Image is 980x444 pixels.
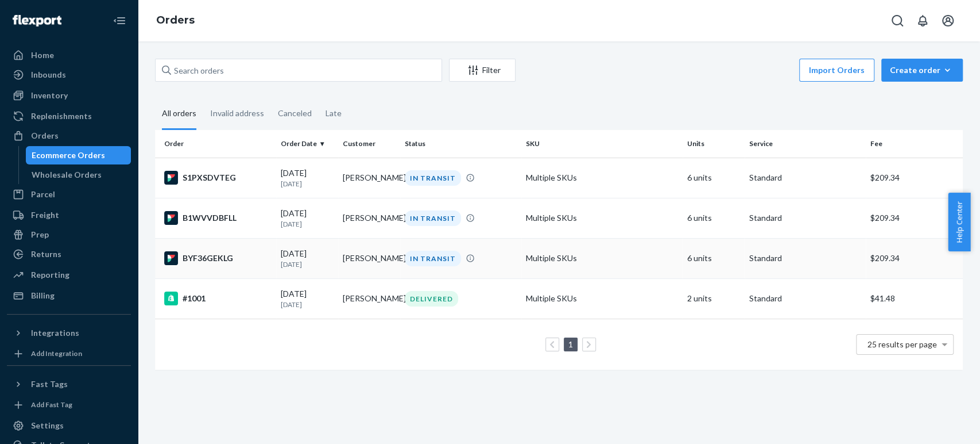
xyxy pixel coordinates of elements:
th: Fee [866,130,963,158]
a: Add Integration [7,347,131,361]
p: [DATE] [281,219,334,229]
th: Service [745,130,866,158]
div: Add Integration [31,349,82,358]
th: Units [683,130,745,158]
a: Prep [7,225,131,244]
div: [DATE] [281,248,334,269]
div: Wholesale Orders [32,169,102,181]
input: Search orders [155,59,442,82]
td: $41.48 [866,278,963,319]
div: Replenishments [31,110,92,122]
div: Integrations [31,327,79,339]
td: $209.34 [866,238,963,278]
td: 2 units [683,278,745,319]
div: IN TRANSIT [405,170,461,186]
td: $209.34 [866,198,963,238]
div: Parcel [31,189,55,200]
div: BYF36GEKLG [164,251,272,265]
td: 6 units [683,158,745,198]
td: Multiple SKUs [521,278,683,319]
img: Flexport logo [13,15,61,26]
div: Late [326,98,342,128]
span: 25 results per page [867,339,937,349]
button: Close Navigation [108,9,131,32]
a: Reporting [7,266,131,284]
button: Help Center [948,193,970,251]
div: B1WVVDBFLL [164,211,272,225]
a: Home [7,46,131,64]
div: Prep [31,229,49,240]
button: Fast Tags [7,375,131,393]
td: 6 units [683,198,745,238]
div: Orders [31,130,59,141]
div: Home [31,49,54,61]
a: Inventory [7,86,131,105]
td: [PERSON_NAME] [338,158,400,198]
a: Returns [7,245,131,263]
div: IN TRANSIT [405,210,461,226]
div: Create order [890,64,954,76]
div: All orders [162,98,196,130]
div: Add Fast Tag [31,400,72,409]
p: Standard [749,212,861,224]
button: Filter [449,59,516,82]
td: [PERSON_NAME] [338,238,400,278]
p: [DATE] [281,300,334,309]
a: Ecommerce Orders [26,146,131,164]
a: Orders [156,14,195,26]
div: S1PXSDVTEG [164,171,272,185]
td: [PERSON_NAME] [338,198,400,238]
th: SKU [521,130,683,158]
a: Settings [7,416,131,435]
a: Page 1 is your current page [566,339,575,349]
a: Add Fast Tag [7,398,131,412]
div: Customer [343,139,396,148]
div: Fast Tags [31,378,68,390]
button: Open notifications [911,9,934,32]
p: Standard [749,252,861,264]
button: Open account menu [936,9,959,32]
p: Standard [749,172,861,183]
td: Multiple SKUs [521,158,683,198]
button: Open Search Box [886,9,909,32]
a: Replenishments [7,107,131,125]
a: Parcel [7,185,131,204]
div: [DATE] [281,208,334,229]
ol: breadcrumbs [147,4,204,37]
button: Create order [881,59,963,82]
td: $209.34 [866,158,963,198]
div: DELIVERED [405,291,458,307]
button: Import Orders [799,59,874,82]
div: [DATE] [281,288,334,309]
td: Multiple SKUs [521,198,683,238]
div: Inbounds [31,69,66,81]
div: Billing [31,290,55,301]
p: [DATE] [281,179,334,189]
th: Order Date [276,130,338,158]
a: Inbounds [7,66,131,84]
div: Freight [31,209,59,221]
a: Orders [7,127,131,145]
div: Filter [450,64,515,76]
div: #1001 [164,292,272,305]
td: [PERSON_NAME] [338,278,400,319]
button: Integrations [7,324,131,342]
a: Billing [7,286,131,305]
div: Settings [31,420,64,431]
a: Wholesale Orders [26,166,131,184]
p: Standard [749,293,861,304]
div: Canceled [278,98,312,128]
div: Ecommerce Orders [32,150,105,161]
td: Multiple SKUs [521,238,683,278]
div: [DATE] [281,167,334,189]
div: Reporting [31,269,69,281]
div: Inventory [31,90,68,101]
div: IN TRANSIT [405,251,461,266]
th: Order [155,130,276,158]
th: Status [400,130,521,158]
td: 6 units [683,238,745,278]
div: Invalid address [210,98,264,128]
p: [DATE] [281,259,334,269]
a: Freight [7,206,131,224]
